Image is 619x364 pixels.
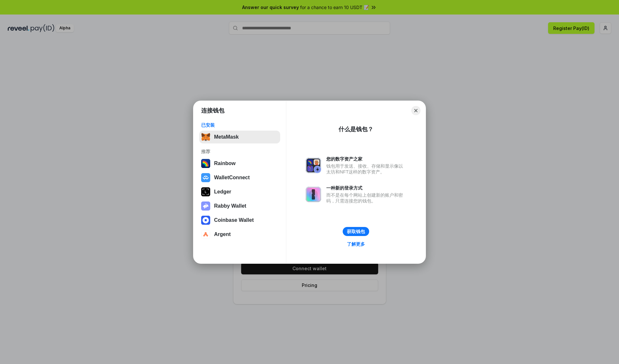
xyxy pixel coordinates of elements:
[201,187,210,196] img: svg+xml,%3Csvg%20xmlns%3D%22http%3A%2F%2Fwww.w3.org%2F2000%2Fsvg%22%20width%3D%2228%22%20height%3...
[343,240,369,248] a: 了解更多
[201,107,224,114] h1: 连接钱包
[201,230,210,239] img: svg+xml,%3Csvg%20width%3D%2228%22%20height%3D%2228%22%20viewBox%3D%220%200%2028%2028%22%20fill%3D...
[347,241,365,247] div: 了解更多
[214,189,231,195] div: Ledger
[199,131,280,143] button: MetaMask
[199,185,280,198] button: Ledger
[343,227,369,236] button: 获取钱包
[199,171,280,184] button: WalletConnect
[214,161,236,166] div: Rainbow
[306,158,321,173] img: svg+xml,%3Csvg%20xmlns%3D%22http%3A%2F%2Fwww.w3.org%2F2000%2Fsvg%22%20fill%3D%22none%22%20viewBox...
[214,231,231,237] div: Argent
[326,156,406,162] div: 您的数字资产之家
[214,134,239,140] div: MetaMask
[199,214,280,227] button: Coinbase Wallet
[199,228,280,241] button: Argent
[347,229,365,234] div: 获取钱包
[201,122,278,128] div: 已安装
[199,200,280,212] button: Rabby Wallet
[214,217,254,223] div: Coinbase Wallet
[339,125,373,133] div: 什么是钱包？
[201,216,210,225] img: svg+xml,%3Csvg%20width%3D%2228%22%20height%3D%2228%22%20viewBox%3D%220%200%2028%2028%22%20fill%3D...
[214,203,246,209] div: Rabby Wallet
[201,173,210,182] img: svg+xml,%3Csvg%20width%3D%2228%22%20height%3D%2228%22%20viewBox%3D%220%200%2028%2028%22%20fill%3D...
[201,149,278,154] div: 推荐
[201,133,210,142] img: svg+xml,%3Csvg%20fill%3D%22none%22%20height%3D%2233%22%20viewBox%3D%220%200%2035%2033%22%20width%...
[199,157,280,170] button: Rainbow
[411,106,420,115] button: Close
[326,163,406,175] div: 钱包用于发送、接收、存储和显示像以太坊和NFT这样的数字资产。
[201,159,210,168] img: svg+xml,%3Csvg%20width%3D%22120%22%20height%3D%22120%22%20viewBox%3D%220%200%20120%20120%22%20fil...
[306,187,321,202] img: svg+xml,%3Csvg%20xmlns%3D%22http%3A%2F%2Fwww.w3.org%2F2000%2Fsvg%22%20fill%3D%22none%22%20viewBox...
[201,202,210,211] img: svg+xml,%3Csvg%20xmlns%3D%22http%3A%2F%2Fwww.w3.org%2F2000%2Fsvg%22%20fill%3D%22none%22%20viewBox...
[326,185,406,191] div: 一种新的登录方式
[214,175,250,181] div: WalletConnect
[326,192,406,204] div: 而不是在每个网站上创建新的账户和密码，只需连接您的钱包。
